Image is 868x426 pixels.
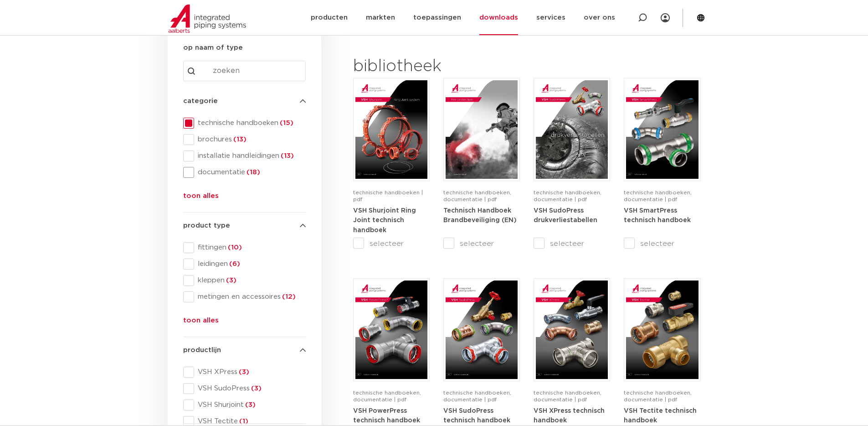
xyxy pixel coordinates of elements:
[183,275,306,286] div: kleppen(3)
[194,368,306,377] span: VSH XPress
[183,96,306,107] h4: categorie
[183,259,306,270] div: leidingen(6)
[194,119,306,128] span: technische handboeken
[353,238,430,249] label: selecteer
[281,293,296,300] span: (12)
[237,369,249,375] span: (3)
[232,136,247,143] span: (13)
[250,385,262,392] span: (3)
[194,292,306,301] span: metingen en accessoires
[194,151,306,161] span: installatie handleidingen
[226,244,242,251] span: (10)
[183,315,219,330] button: toon alles
[183,220,306,231] h4: product type
[624,207,691,224] a: VSH SmartPress technisch handboek
[353,407,420,424] a: VSH PowerPress technisch handboek
[534,238,610,249] label: selecteer
[443,407,510,424] a: VSH SudoPress technisch handboek
[624,238,700,249] label: selecteer
[353,56,515,78] h2: bibliotheek
[534,390,601,402] span: technische handboeken, documentatie | pdf
[183,400,306,410] div: VSH Shurjoint(3)
[536,281,608,379] img: VSH-XPress_A4TM_5008762_2025_4.1_NL-pdf.jpg
[624,190,692,202] span: technische handboeken, documentatie | pdf
[194,276,306,285] span: kleppen
[279,152,294,159] span: (13)
[225,277,236,284] span: (3)
[353,390,421,402] span: technische handboeken, documentatie | pdf
[194,243,306,252] span: fittingen
[278,119,293,126] span: (15)
[183,191,219,205] button: toon alles
[355,80,427,179] img: VSH-Shurjoint-RJ_A4TM_5011380_2025_1.1_EN-pdf.jpg
[626,80,698,179] img: VSH-SmartPress_A4TM_5009301_2023_2.0-EN-pdf.jpg
[183,118,306,129] div: technische handboeken(15)
[183,151,306,161] div: installatie handleidingen(13)
[443,390,511,402] span: technische handboeken, documentatie | pdf
[443,207,517,224] a: Technisch Handboek Brandbeveiliging (EN)
[194,135,306,144] span: brochures
[353,190,423,202] span: technische handboeken | pdf
[534,207,597,224] a: VSH SudoPress drukverliestabellen
[194,417,306,426] span: VSH Tectite
[194,384,306,393] span: VSH SudoPress
[244,401,256,408] span: (3)
[183,242,306,253] div: fittingen(10)
[183,367,306,378] div: VSH XPress(3)
[245,169,260,176] span: (18)
[626,281,698,379] img: VSH-Tectite_A4TM_5009376-2024-2.0_NL-pdf.jpg
[228,260,240,267] span: (6)
[194,260,306,269] span: leidingen
[443,238,520,249] label: selecteer
[534,190,601,202] span: technische handboeken, documentatie | pdf
[183,291,306,302] div: metingen en accessoires(12)
[443,190,511,202] span: technische handboeken, documentatie | pdf
[446,80,518,179] img: FireProtection_A4TM_5007915_2025_2.0_EN-pdf.jpg
[183,134,306,145] div: brochures(13)
[183,345,306,356] h4: productlijn
[183,383,306,394] div: VSH SudoPress(3)
[238,418,248,425] span: (1)
[194,168,306,177] span: documentatie
[355,281,427,379] img: VSH-PowerPress_A4TM_5008817_2024_3.1_NL-pdf.jpg
[536,80,608,179] img: VSH-SudoPress_A4PLT_5007706_2024-2.0_NL-pdf.jpg
[446,281,518,379] img: VSH-SudoPress_A4TM_5001604-2023-3.0_NL-pdf.jpg
[194,400,306,410] span: VSH Shurjoint
[534,407,605,424] a: VSH XPress technisch handboek
[624,390,692,402] span: technische handboeken, documentatie | pdf
[624,407,697,424] a: VSH Tectite technisch handboek
[183,167,306,178] div: documentatie(18)
[183,44,243,51] strong: op naam of type
[353,207,416,234] a: VSH Shurjoint Ring Joint technisch handboek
